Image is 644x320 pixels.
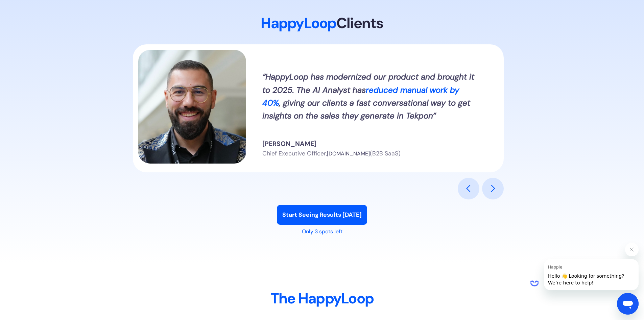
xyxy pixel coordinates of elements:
div: carousel [133,44,511,199]
div: 1 of 6 [133,44,511,199]
span: (B2B SaaS) [370,150,401,157]
em: “HappyLoop has modernized our product and brought it to 2025. The AI Analyst has [262,71,474,95]
em: reduced manual work by 40% [262,85,459,108]
div: Show slide 3 of 6 [149,186,154,191]
h2: HappyLoop [133,15,511,32]
div: Show slide 1 of 6 [134,186,139,191]
iframe: Button to launch messaging window [617,293,639,315]
strong: Start Seeing Results [DATE] [282,211,362,218]
div: Show slide 2 of 6 [141,186,147,191]
h2: The HappyLoop [160,290,484,307]
div: next slide [482,178,504,199]
iframe: no content [528,277,541,290]
div: Show slide 6 of 6 [171,186,176,191]
span: [DOMAIN_NAME] [327,150,370,157]
img: Man wearing glasses, short hair, smiling. Profile Picture [138,50,246,164]
div: Show slide 5 of 6 [164,186,169,191]
iframe: Close message from Happie [625,243,639,256]
iframe: Message from Happie [544,259,639,290]
div: previous slide [458,178,479,199]
em: , giving our clients a fast conversational way to get insights on the sales they generate in Tekpon” [262,98,470,121]
div: Happie says "Hello 👋 Looking for something? We’re here to help!". Open messaging window to contin... [528,243,639,290]
div: Show slide 4 of 6 [156,186,162,191]
a: Start Seeing Results Today [277,205,367,225]
span: Chief Executive Officer, [262,150,327,157]
div: Only 3 spots left [133,228,511,236]
span: [PERSON_NAME] [262,140,316,148]
strong: Clients [336,14,383,33]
